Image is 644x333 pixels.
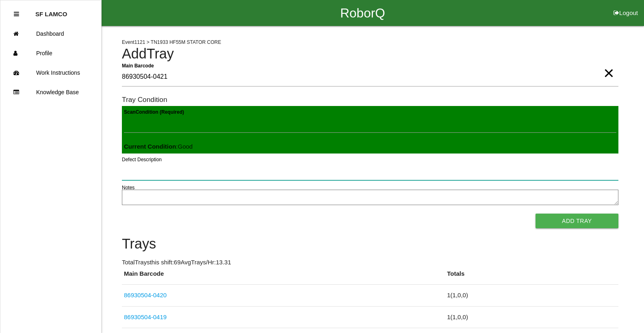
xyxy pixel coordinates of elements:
label: Defect Description [122,156,162,163]
label: Notes [122,184,134,191]
b: Main Barcode [122,63,154,68]
div: Close [14,4,19,24]
th: Main Barcode [122,269,445,285]
button: Add Tray [536,214,618,228]
p: Total Trays this shift: 69 Avg Trays /Hr: 13.31 [122,258,618,267]
a: 86930504-0420 [124,292,167,298]
span: : Good [124,143,193,150]
th: Totals [445,269,618,285]
a: Dashboard [0,24,101,43]
h4: Trays [122,236,618,252]
a: Profile [0,43,101,63]
td: 1 ( 1 , 0 , 0 ) [445,285,618,307]
span: Clear Input [603,57,614,73]
h6: Tray Condition [122,96,618,104]
b: Scan Condition (Required) [124,109,184,115]
input: Required [122,68,618,86]
h4: Add Tray [122,46,618,62]
a: Work Instructions [0,63,101,82]
b: Current Condition [124,143,176,150]
a: 86930504-0419 [124,314,167,320]
p: SF LAMCO [35,4,67,17]
td: 1 ( 1 , 0 , 0 ) [445,306,618,328]
a: Knowledge Base [0,82,101,102]
span: Event 1121 > TN1933 HF55M STATOR CORE [122,39,221,45]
